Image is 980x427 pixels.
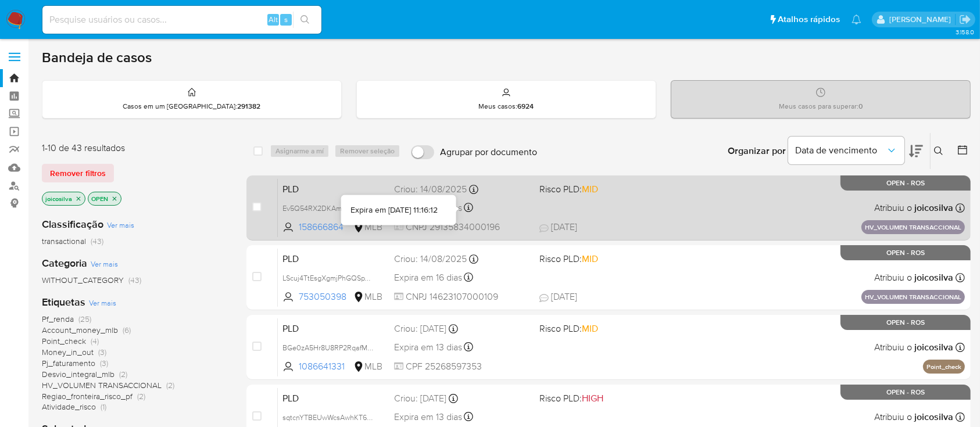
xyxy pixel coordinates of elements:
button: search-icon [293,12,317,28]
input: Pesquise usuários ou casos... [42,12,321,27]
div: Expira em [DATE] 11:16:12 [350,204,438,216]
span: Atalhos rápidos [778,13,840,26]
p: joice.osilva@mercadopago.com.br [889,14,955,25]
span: Alt [269,14,278,25]
a: Notificações [852,15,861,24]
span: s [284,14,288,25]
a: Sair [959,13,971,26]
